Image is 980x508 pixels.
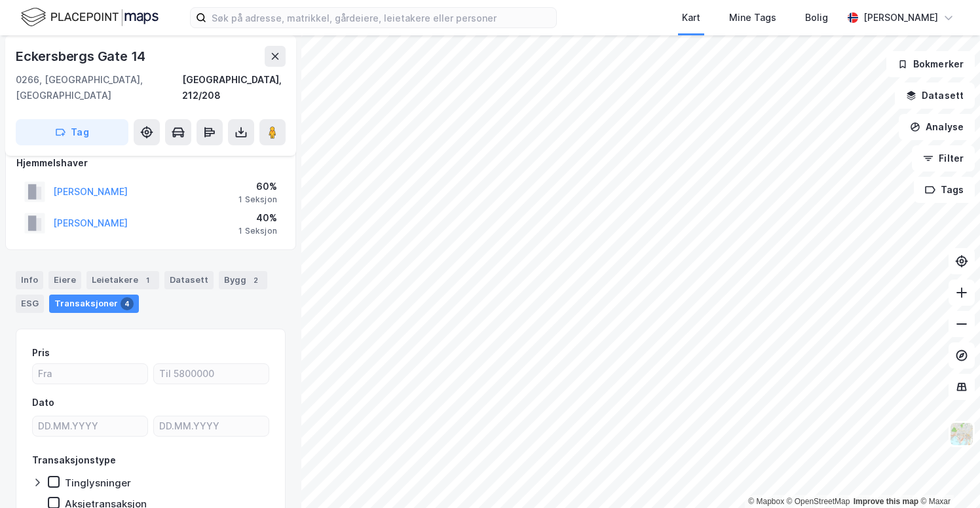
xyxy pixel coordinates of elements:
[914,445,980,508] iframe: Chat Widget
[949,422,974,446] img: Z
[49,295,139,313] div: Transaksjoner
[16,295,44,313] div: ESG
[16,46,148,67] div: Eckersbergs Gate 14
[238,179,277,194] div: 60%
[805,10,828,26] div: Bolig
[886,51,975,77] button: Bokmerker
[729,10,776,26] div: Mine Tags
[748,497,784,506] a: Mapbox
[16,72,182,103] div: 0266, [GEOGRAPHIC_DATA], [GEOGRAPHIC_DATA]
[33,364,147,384] input: Fra
[33,416,147,436] input: DD.MM.YYYY
[16,155,285,171] div: Hjemmelshaver
[32,345,50,361] div: Pris
[238,194,277,205] div: 1 Seksjon
[154,416,269,436] input: DD.MM.YYYY
[16,119,128,145] button: Tag
[238,210,277,226] div: 40%
[32,452,116,468] div: Transaksjonstype
[121,297,134,310] div: 4
[914,177,975,203] button: Tags
[238,226,277,236] div: 1 Seksjon
[899,114,975,140] button: Analyse
[912,145,975,172] button: Filter
[86,271,159,289] div: Leietakere
[863,10,938,26] div: [PERSON_NAME]
[249,274,262,287] div: 2
[164,271,214,289] div: Datasett
[854,497,918,506] a: Improve this map
[154,364,269,384] input: Til 5800000
[141,274,154,287] div: 1
[895,82,975,109] button: Datasett
[16,271,43,289] div: Info
[48,271,81,289] div: Eiere
[787,497,850,506] a: OpenStreetMap
[65,477,131,489] div: Tinglysninger
[21,6,159,29] img: logo.f888ab2527a4732fd821a326f86c7f29.svg
[182,72,286,103] div: [GEOGRAPHIC_DATA], 212/208
[219,271,267,289] div: Bygg
[32,395,54,410] div: Dato
[206,8,556,27] input: Søk på adresse, matrikkel, gårdeiere, leietakere eller personer
[682,10,700,26] div: Kart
